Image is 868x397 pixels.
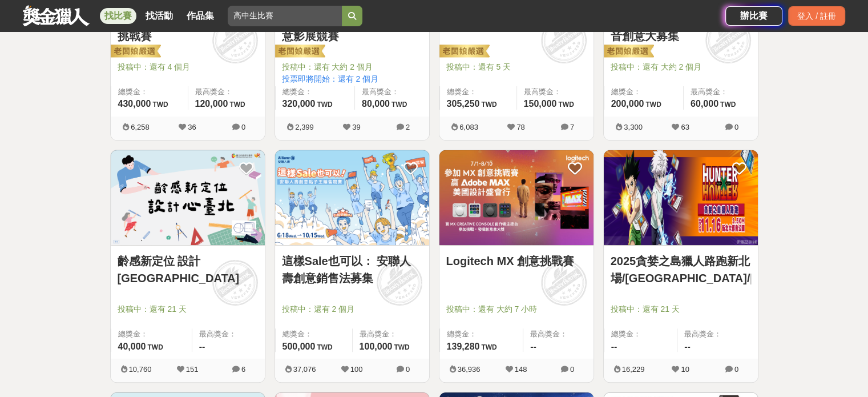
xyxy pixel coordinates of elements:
[394,343,409,351] span: TWD
[141,8,177,24] a: 找活動
[352,123,360,131] span: 39
[131,123,150,131] span: 6,258
[282,99,316,109] span: 320,000
[611,252,751,287] a: 2025貪婪之島獵人路跑新北場/[GEOGRAPHIC_DATA]/[GEOGRAPHIC_DATA]
[734,123,738,131] span: 0
[406,123,410,131] span: 2
[604,150,758,246] img: Cover Image
[118,86,181,98] span: 總獎金：
[604,150,758,246] a: Cover Image
[282,73,422,85] span: 投票即將開始：還有 2 個月
[530,342,536,351] span: --
[118,342,146,351] span: 40,000
[725,6,782,26] a: 辦比賽
[229,101,245,109] span: TWD
[447,99,480,109] span: 305,250
[481,101,496,109] span: TWD
[558,101,574,109] span: TWD
[570,123,574,131] span: 7
[684,328,751,340] span: 最高獎金：
[295,123,314,131] span: 2,399
[199,342,205,351] span: --
[118,328,185,340] span: 總獎金：
[720,101,736,109] span: TWD
[360,342,393,351] span: 100,000
[458,365,481,374] span: 36,936
[524,99,557,109] span: 150,000
[530,328,586,340] span: 最高獎金：
[645,101,661,109] span: TWD
[195,99,228,109] span: 120,000
[282,303,422,315] span: 投稿中：還有 2 個月
[391,101,407,109] span: TWD
[293,365,316,374] span: 37,076
[624,123,643,131] span: 3,300
[228,6,342,26] input: 翻玩臺味好乳力 等你發揮創意！
[570,365,574,374] span: 0
[437,44,490,60] img: 老闆娘嚴選
[282,328,345,340] span: 總獎金：
[118,252,258,287] a: 齡感新定位 設計[GEOGRAPHIC_DATA]
[611,303,751,315] span: 投稿中：還有 21 天
[516,123,524,131] span: 78
[360,328,422,340] span: 最高獎金：
[446,61,587,73] span: 投稿中：還有 5 天
[446,252,587,270] a: Logitech MX 創意挑戰賽
[282,342,316,351] span: 500,000
[788,6,845,26] div: 登入 / 註冊
[622,365,645,374] span: 16,229
[350,365,363,374] span: 100
[691,99,718,109] span: 60,000
[601,44,654,60] img: 老闆娘嚴選
[439,150,594,246] img: Cover Image
[111,150,265,246] a: Cover Image
[447,328,516,340] span: 總獎金：
[684,342,691,351] span: --
[362,99,390,109] span: 80,000
[118,61,258,73] span: 投稿中：還有 4 個月
[282,61,422,73] span: 投稿中：還有 大約 2 個月
[439,150,594,246] a: Cover Image
[447,86,510,98] span: 總獎金：
[275,150,429,246] a: Cover Image
[611,99,644,109] span: 200,000
[406,365,410,374] span: 0
[275,150,429,246] img: Cover Image
[317,343,332,351] span: TWD
[188,123,196,131] span: 36
[611,61,751,73] span: 投稿中：還有 大約 2 個月
[524,86,587,98] span: 最高獎金：
[195,86,258,98] span: 最高獎金：
[186,365,199,374] span: 151
[118,303,258,315] span: 投稿中：還有 21 天
[129,365,152,374] span: 10,760
[182,8,219,24] a: 作品集
[118,99,151,109] span: 430,000
[681,123,689,131] span: 63
[446,303,587,315] span: 投稿中：還有 大約 7 小時
[108,44,161,60] img: 老闆娘嚴選
[241,123,245,131] span: 0
[199,328,258,340] span: 最高獎金：
[152,101,168,109] span: TWD
[459,123,478,131] span: 6,083
[681,365,689,374] span: 10
[282,252,422,287] a: 這樣Sale也可以： 安聯人壽創意銷售法募集
[515,365,527,374] span: 148
[273,44,325,60] img: 老闆娘嚴選
[481,343,496,351] span: TWD
[147,343,163,351] span: TWD
[734,365,738,374] span: 0
[100,8,136,24] a: 找比賽
[111,150,265,246] img: Cover Image
[691,86,751,98] span: 最高獎金：
[362,86,422,98] span: 最高獎金：
[317,101,332,109] span: TWD
[241,365,245,374] span: 6
[611,86,676,98] span: 總獎金：
[282,86,348,98] span: 總獎金：
[611,328,671,340] span: 總獎金：
[611,342,617,351] span: --
[447,342,480,351] span: 139,280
